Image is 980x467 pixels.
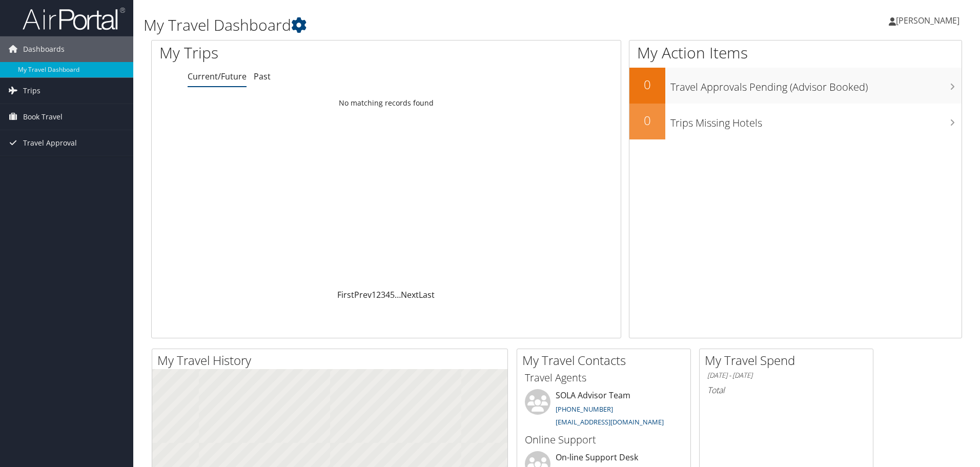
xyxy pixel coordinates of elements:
h2: 0 [629,112,665,129]
a: [PERSON_NAME] [889,5,970,36]
h1: My Travel Dashboard [144,14,695,36]
h1: My Trips [159,42,418,64]
a: 0Travel Approvals Pending (Advisor Booked) [629,68,962,104]
a: 2 [376,289,381,300]
span: Dashboards [23,36,65,62]
a: 5 [390,289,395,300]
a: [PHONE_NUMBER] [556,404,613,414]
li: SOLA Advisor Team [520,389,688,431]
h3: Online Support [525,433,683,447]
span: [PERSON_NAME] [896,15,959,26]
a: Next [401,289,419,300]
h6: Total [707,384,865,396]
h3: Travel Agents [525,371,683,385]
h3: Travel Approvals Pending (Advisor Booked) [670,75,962,94]
h2: My Travel Spend [705,352,873,369]
span: Travel Approval [23,130,77,156]
a: 3 [381,289,385,300]
a: 0Trips Missing Hotels [629,104,962,139]
span: Trips [23,78,40,104]
a: First [337,289,354,300]
a: Last [419,289,435,300]
td: No matching records found [152,94,621,112]
a: Prev [354,289,372,300]
h1: My Action Items [629,42,962,64]
img: airportal-logo.png [23,7,125,31]
a: Current/Future [188,71,247,82]
span: … [395,289,401,300]
h2: My Travel Contacts [522,352,690,369]
a: 4 [385,289,390,300]
a: Past [254,71,271,82]
a: [EMAIL_ADDRESS][DOMAIN_NAME] [556,417,664,427]
h2: 0 [629,76,665,93]
h6: [DATE] - [DATE] [707,371,865,380]
span: Book Travel [23,104,63,130]
h3: Trips Missing Hotels [670,111,962,130]
h2: My Travel History [157,352,507,369]
a: 1 [372,289,376,300]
